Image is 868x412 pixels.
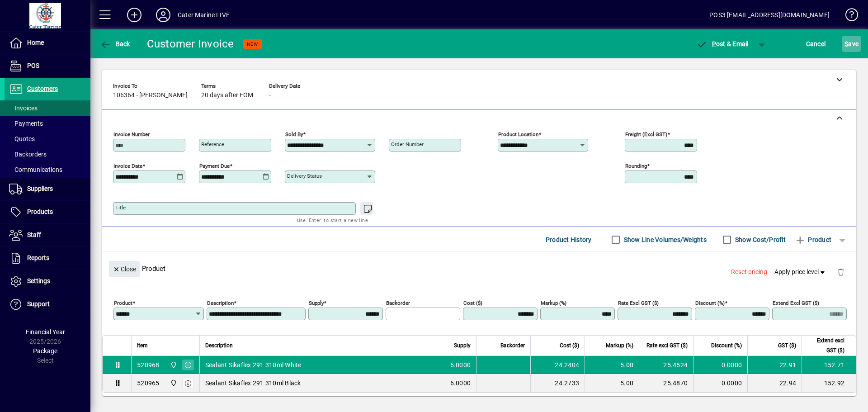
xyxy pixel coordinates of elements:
[205,341,233,350] span: Description
[585,356,639,374] td: 5.00
[712,40,716,47] span: P
[137,379,160,388] div: 520965
[201,141,224,147] mat-label: Reference
[27,62,39,69] span: POS
[90,36,140,52] app-page-header-button: Back
[297,215,368,225] mat-hint: Use 'Enter' to start a new line
[530,374,585,392] td: 24.2733
[711,341,742,350] span: Discount (%)
[309,300,324,306] mat-label: Supply
[5,55,90,77] a: POS
[498,131,538,137] mat-label: Product location
[115,204,126,211] mat-label: Title
[790,232,836,248] button: Product
[5,224,90,246] a: Staff
[114,300,132,306] mat-label: Product
[5,247,90,270] a: Reports
[5,201,90,223] a: Products
[645,360,688,369] div: 25.4524
[807,336,844,355] span: Extend excl GST ($)
[500,341,525,350] span: Backorder
[830,268,852,276] app-page-header-button: Delete
[804,36,828,52] button: Cancel
[585,374,639,392] td: 5.00
[205,379,301,388] span: Sealant Sikaflex 291 310ml Black
[199,163,230,169] mat-label: Payment due
[27,85,58,92] span: Customers
[606,341,633,350] span: Markup (%)
[5,131,90,147] a: Quotes
[622,235,707,244] label: Show Line Volumes/Weights
[287,173,322,179] mat-label: Delivery status
[27,208,53,215] span: Products
[178,8,230,22] div: Cater Marine LIVE
[391,141,424,147] mat-label: Order number
[692,36,753,52] button: Post & Email
[5,270,90,293] a: Settings
[747,356,802,374] td: 22.91
[454,341,471,350] span: Supply
[33,347,57,355] span: Package
[844,40,848,47] span: S
[113,131,150,137] mat-label: Invoice number
[645,379,688,388] div: 25.4870
[693,356,747,374] td: 0.0000
[450,360,471,369] span: 6.0000
[27,300,50,308] span: Support
[795,232,831,247] span: Product
[113,262,136,277] span: Close
[386,300,410,306] mat-label: Backorder
[625,131,667,137] mat-label: Freight (excl GST)
[5,178,90,200] a: Suppliers
[9,166,62,173] span: Communications
[839,2,857,31] a: Knowledge Base
[450,379,471,388] span: 6.0000
[247,41,258,47] span: NEW
[137,360,160,369] div: 520968
[5,32,90,54] a: Home
[109,261,140,277] button: Close
[646,341,688,350] span: Rate excl GST ($)
[774,267,827,277] span: Apply price level
[100,40,130,47] span: Back
[27,277,50,284] span: Settings
[778,341,796,350] span: GST ($)
[27,39,44,46] span: Home
[27,231,41,238] span: Staff
[168,360,178,370] span: Cater Marine
[695,300,725,306] mat-label: Discount (%)
[147,37,234,51] div: Customer Invoice
[5,116,90,131] a: Payments
[5,162,90,177] a: Communications
[747,374,802,392] td: 22.94
[844,37,859,51] span: ave
[9,151,47,158] span: Backorders
[806,37,826,51] span: Cancel
[530,356,585,374] td: 24.2404
[26,328,65,336] span: Financial Year
[102,252,856,285] div: Product
[205,360,302,369] span: Sealant Sikaflex 291 310ml White
[842,36,861,52] button: Save
[9,135,35,142] span: Quotes
[137,341,148,350] span: Item
[733,235,786,244] label: Show Cost/Profit
[830,261,852,283] button: Delete
[727,264,771,280] button: Reset pricing
[201,92,253,99] span: 20 days after EOM
[98,36,132,52] button: Back
[709,8,830,22] div: POS3 [EMAIL_ADDRESS][DOMAIN_NAME]
[149,7,178,23] button: Profile
[9,104,38,112] span: Invoices
[542,232,595,248] button: Product History
[802,374,856,392] td: 152.92
[269,92,271,99] span: -
[285,131,303,137] mat-label: Sold by
[463,300,482,306] mat-label: Cost ($)
[113,163,142,169] mat-label: Invoice date
[27,185,53,192] span: Suppliers
[113,92,188,99] span: 106364 - [PERSON_NAME]
[168,378,178,388] span: Cater Marine
[541,300,566,306] mat-label: Markup (%)
[120,7,149,23] button: Add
